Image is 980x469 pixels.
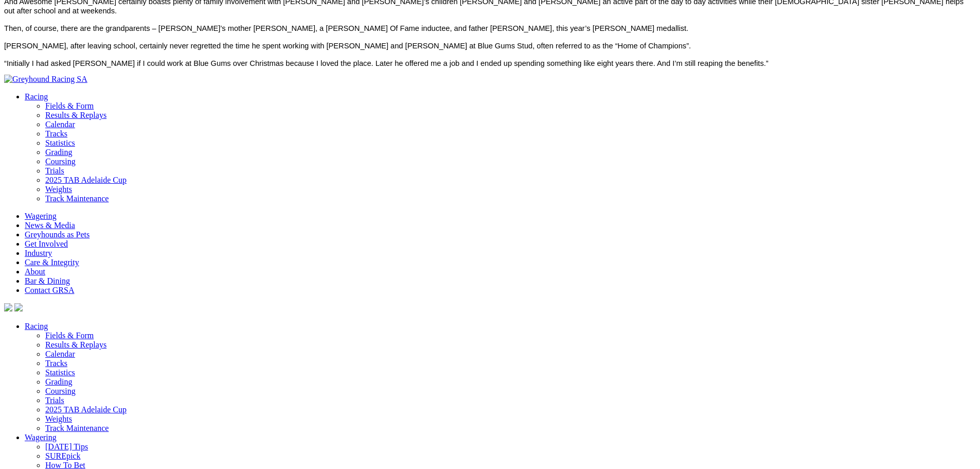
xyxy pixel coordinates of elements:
a: Calendar [45,120,75,129]
a: Track Maintenance [45,194,109,203]
a: Calendar [45,350,75,358]
img: facebook.svg [4,303,12,311]
a: Grading [45,148,72,157]
a: [DATE] Tips [45,442,88,451]
span: [PERSON_NAME], after leaving school, certainly never regretted the time he spent working with [PE... [4,42,691,50]
a: Weights [45,414,72,423]
a: Bar & Dining [25,276,70,285]
a: Trials [45,166,64,175]
a: Trials [45,396,64,405]
a: 2025 TAB Adelaide Cup [45,405,127,414]
a: Results & Replays [45,111,106,119]
a: Statistics [45,138,75,147]
span: “Initially I had asked [PERSON_NAME] if I could work at Blue Gums over Christmas because I loved ... [4,59,769,67]
a: Fields & Form [45,331,94,340]
a: Greyhounds as Pets [25,230,90,239]
a: Wagering [25,433,57,442]
a: Tracks [45,129,67,138]
a: Racing [25,92,48,101]
a: Get Involved [25,239,68,248]
img: twitter.svg [14,303,23,311]
a: Track Maintenance [45,424,109,432]
a: Coursing [45,157,76,166]
a: Statistics [45,368,75,377]
a: Coursing [45,387,76,395]
a: Results & Replays [45,340,106,349]
a: Grading [45,377,72,386]
a: Racing [25,322,48,331]
a: Wagering [25,212,57,220]
a: SUREpick [45,451,80,460]
a: Contact GRSA [25,286,74,294]
a: News & Media [25,221,75,230]
span: Then, of course, there are the grandparents – [PERSON_NAME]’s mother [PERSON_NAME], a [PERSON_NAM... [4,24,688,32]
img: Greyhound Racing SA [4,75,87,84]
a: About [25,267,45,276]
a: Weights [45,185,72,194]
a: Care & Integrity [25,258,79,267]
a: Industry [25,249,52,257]
a: 2025 TAB Adelaide Cup [45,176,127,184]
a: Tracks [45,359,67,368]
a: Fields & Form [45,101,94,110]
